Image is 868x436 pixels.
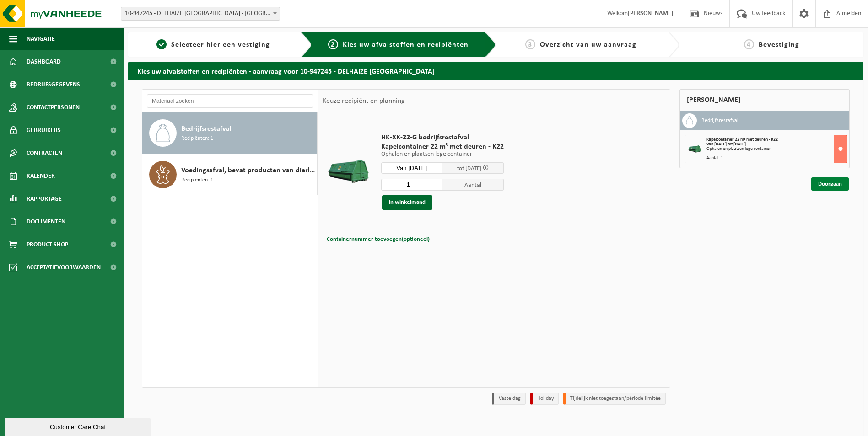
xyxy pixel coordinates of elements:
span: Voedingsafval, bevat producten van dierlijke oorsprong, gemengde verpakking (exclusief glas), cat... [181,165,315,176]
li: Tijdelijk niet toegestaan/période limitée [563,393,666,405]
input: Materiaal zoeken [147,94,313,108]
span: Bedrijfsgegevens [27,73,80,96]
div: Ophalen en plaatsen lege container [706,147,847,151]
span: 10-947245 - DELHAIZE SINT-MICHIELS - SINT-MICHIELS [121,7,280,20]
div: Keuze recipiënt en planning [318,90,410,112]
span: Dashboard [27,50,61,73]
span: 1 [156,39,167,49]
a: Doorgaan [811,177,849,191]
span: tot [DATE] [457,165,481,171]
div: [PERSON_NAME] [679,89,850,111]
span: Contracten [27,142,62,165]
button: Containernummer toevoegen(optioneel) [326,233,431,246]
span: Overzicht van uw aanvraag [540,41,636,48]
div: Aantal: 1 [706,156,847,160]
button: Bedrijfsrestafval Recipiënten: 1 [142,112,318,154]
span: Contactpersonen [27,96,80,119]
span: Kapelcontainer 22 m³ met deuren - K22 [706,137,778,142]
span: Kalender [27,165,55,187]
span: Rapportage [27,187,62,210]
strong: Van [DATE] tot [DATE] [706,142,746,147]
button: Voedingsafval, bevat producten van dierlijke oorsprong, gemengde verpakking (exclusief glas), cat... [142,154,318,195]
p: Ophalen en plaatsen lege container [381,151,504,158]
span: Containernummer toevoegen(optioneel) [327,236,430,242]
h2: Kies uw afvalstoffen en recipiënten - aanvraag voor 10-947245 - DELHAIZE [GEOGRAPHIC_DATA] [128,62,863,80]
span: Recipiënten: 1 [181,176,213,185]
span: Aantal [442,179,504,191]
li: Holiday [530,393,559,405]
span: Gebruikers [27,119,61,142]
span: Recipiënten: 1 [181,134,213,143]
span: Kapelcontainer 22 m³ met deuren - K22 [381,142,504,151]
iframe: chat widget [5,416,153,436]
span: Kies uw afvalstoffen en recipiënten [343,41,469,48]
button: In winkelmand [382,195,432,210]
span: Bedrijfsrestafval [181,123,232,134]
span: Product Shop [27,233,68,256]
li: Vaste dag [492,393,526,405]
span: 10-947245 - DELHAIZE SINT-MICHIELS - SINT-MICHIELS [121,7,280,21]
span: Acceptatievoorwaarden [27,256,101,279]
span: Bevestiging [759,41,799,48]
span: Documenten [27,210,65,233]
span: HK-XK-22-G bedrijfsrestafval [381,133,504,142]
input: Selecteer datum [381,162,442,174]
h3: Bedrijfsrestafval [701,113,739,128]
span: 3 [525,39,535,49]
strong: [PERSON_NAME] [628,10,674,17]
a: 1Selecteer hier een vestiging [133,39,294,50]
span: Selecteer hier een vestiging [171,41,270,48]
span: Navigatie [27,27,55,50]
span: 2 [328,39,338,49]
span: 4 [744,39,754,49]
